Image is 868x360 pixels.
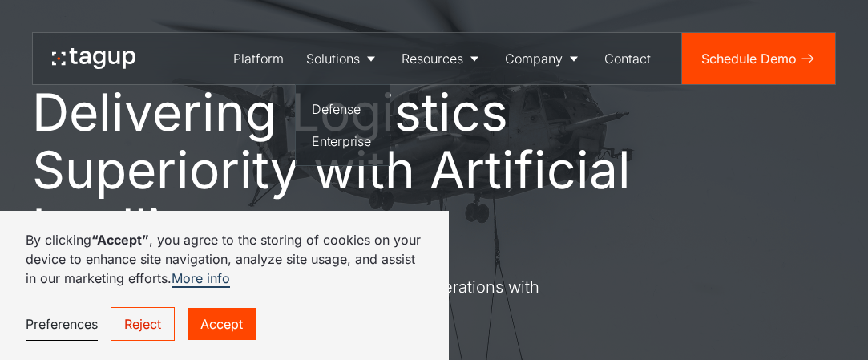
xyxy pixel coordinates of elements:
[305,95,380,123] a: Defense
[312,131,373,151] div: Enterprise
[233,49,284,68] div: Platform
[91,232,149,248] strong: “Accept”
[295,84,390,166] nav: Solutions
[172,270,230,288] a: More info
[26,230,423,288] p: By clicking , you agree to the storing of cookies on your device to enhance site navigation, anal...
[593,33,662,84] a: Contact
[390,33,494,84] a: Resources
[701,49,797,68] div: Schedule Demo
[505,49,563,68] div: Company
[295,33,390,84] a: Solutions
[306,49,360,68] div: Solutions
[604,49,651,68] div: Contact
[222,33,295,84] a: Platform
[682,33,835,84] a: Schedule Demo
[188,308,256,340] a: Accept
[111,307,175,341] a: Reject
[494,33,593,84] a: Company
[32,83,705,257] h1: Delivering Logistics Superiority with Artificial Intelligence
[26,308,98,341] a: Preferences
[305,127,380,156] a: Enterprise
[402,49,463,68] div: Resources
[312,99,373,119] div: Defense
